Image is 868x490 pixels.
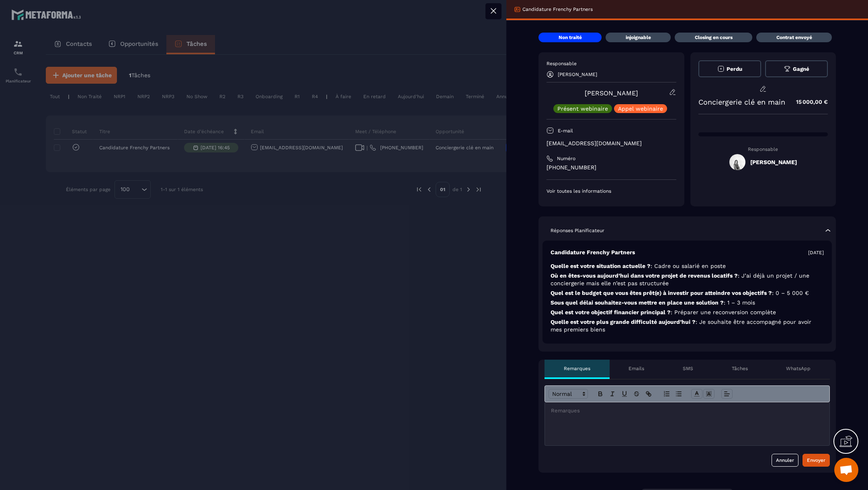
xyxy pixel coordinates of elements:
[765,60,828,77] button: Gagné
[776,34,812,41] p: Contrat envoyé
[551,262,824,270] p: Quelle est votre situation actuelle ?
[772,290,809,296] span: : 0 – 5 000 €
[698,146,828,152] p: Responsable
[732,365,748,372] p: Tâches
[551,227,604,234] p: Réponses Planificateur
[727,66,742,72] span: Perdu
[551,318,824,334] p: Quelle est votre plus grande difficulté aujourd’hui ?
[802,454,830,467] button: Envoyer
[698,98,785,106] p: Conciergerie clé en main
[551,309,824,316] p: Quel est votre objectif financier principal ?
[724,299,755,306] span: : 1 – 3 mois
[834,458,858,482] div: Ouvrir le chat
[547,60,676,67] p: Responsable
[698,60,761,77] button: Perdu
[772,454,798,467] button: Annuler
[547,188,676,194] p: Voir toutes les informations
[558,128,573,134] p: E-mail
[750,159,797,165] h5: [PERSON_NAME]
[547,140,676,147] p: [EMAIL_ADDRESS][DOMAIN_NAME]
[807,456,825,464] div: Envoyer
[522,6,593,12] p: Candidature Frenchy Partners
[559,34,582,41] p: Non traité
[626,34,651,41] p: injoignable
[551,289,824,297] p: Quel est le budget que vous êtes prêt(e) à investir pour atteindre vos objectifs ?
[551,272,824,287] p: Où en êtes-vous aujourd’hui dans votre projet de revenus locatifs ?
[551,249,635,256] p: Candidature Frenchy Partners
[788,94,828,110] p: 15 000,00 €
[695,34,733,41] p: Closing en cours
[557,155,575,162] p: Numéro
[808,249,824,256] p: [DATE]
[551,299,824,307] p: Sous quel délai souhaitez-vous mettre en place une solution ?
[683,365,693,372] p: SMS
[564,365,590,372] p: Remarques
[786,365,811,372] p: WhatsApp
[628,365,644,372] p: Emails
[651,263,726,269] span: : Cadre ou salarié en poste
[671,309,776,315] span: : Préparer une reconversion complète
[557,106,608,111] p: Présent webinaire
[618,106,663,111] p: Appel webinaire
[558,72,597,77] p: [PERSON_NAME]
[585,89,638,97] a: [PERSON_NAME]
[793,66,809,72] span: Gagné
[547,164,676,171] p: [PHONE_NUMBER]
